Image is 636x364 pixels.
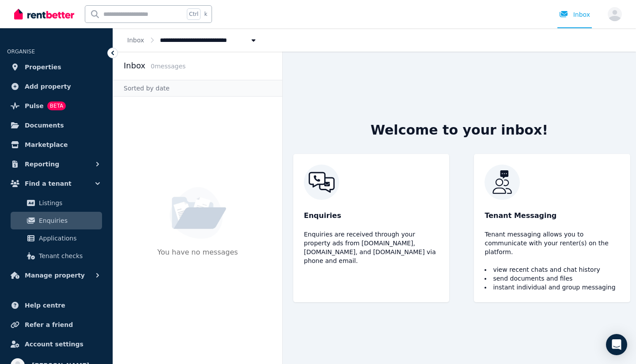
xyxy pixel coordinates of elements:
[485,210,556,221] span: Tenant Messaging
[25,139,68,150] span: Marketplace
[7,335,106,353] a: Account settings
[25,101,44,111] span: Pulse
[11,247,102,265] a: Tenant checks
[25,270,85,281] span: Manage property
[7,58,106,76] a: Properties
[7,316,106,334] a: Refer a friend
[25,81,71,92] span: Add property
[113,28,272,52] nav: Breadcrumb
[39,198,98,208] span: Listings
[25,300,65,311] span: Help centre
[7,49,35,55] span: ORGANISE
[25,178,72,189] span: Find a tenant
[304,230,439,265] p: Enquiries are received through your property ads from [DOMAIN_NAME], [DOMAIN_NAME], and [DOMAIN_N...
[11,194,102,212] a: Listings
[371,122,548,138] h2: Welcome to your inbox!
[151,63,185,70] span: 0 message s
[170,187,226,239] img: No Message Available
[304,165,439,200] img: RentBetter Inbox
[485,165,619,200] img: RentBetter Inbox
[47,101,66,110] span: BETA
[485,230,619,256] p: Tenant messaging allows you to communicate with your renter(s) on the platform.
[606,334,627,355] div: Open Intercom Messenger
[25,319,73,330] span: Refer a friend
[39,233,98,244] span: Applications
[25,120,64,131] span: Documents
[485,283,619,292] li: instant individual and group messaging
[204,11,207,18] span: k
[7,97,106,115] a: PulseBETA
[25,339,83,349] span: Account settings
[157,247,238,274] p: You have no messages
[11,212,102,229] a: Enquiries
[14,8,74,21] img: RentBetter
[11,229,102,247] a: Applications
[124,60,145,72] h2: Inbox
[7,266,106,284] button: Manage property
[187,8,201,20] span: Ctrl
[7,136,106,154] a: Marketplace
[39,215,98,226] span: Enquiries
[25,159,59,169] span: Reporting
[7,155,106,173] button: Reporting
[25,62,61,72] span: Properties
[113,80,282,97] div: Sorted by date
[559,10,590,19] div: Inbox
[39,251,98,261] span: Tenant checks
[7,116,106,134] a: Documents
[304,210,439,221] p: Enquiries
[7,296,106,314] a: Help centre
[485,274,619,283] li: send documents and files
[127,37,144,44] a: Inbox
[485,265,619,274] li: view recent chats and chat history
[7,175,106,192] button: Find a tenant
[7,78,106,95] a: Add property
